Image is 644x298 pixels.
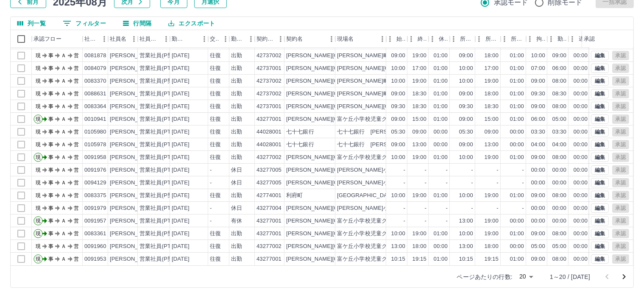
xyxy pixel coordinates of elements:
[74,167,79,173] text: 営
[61,129,66,135] text: Ａ
[110,77,156,85] div: [PERSON_NAME]
[286,77,391,85] div: [PERSON_NAME][GEOGRAPHIC_DATA]
[574,64,588,72] div: 00:00
[210,77,221,85] div: 往復
[434,90,448,98] div: 01:00
[36,154,41,160] text: 現
[172,103,190,111] div: [DATE]
[210,64,221,72] div: 往復
[475,30,501,48] div: 所定終業
[172,115,190,123] div: [DATE]
[459,153,473,162] div: 10:00
[459,90,473,98] div: 09:00
[160,33,173,45] button: メニュー
[531,52,545,60] div: 10:00
[459,103,473,111] div: 09:30
[407,30,429,48] div: 終業
[574,128,588,136] div: 00:00
[552,115,566,123] div: 05:00
[286,141,314,149] div: 七十七銀行
[547,30,569,48] div: 勤務
[574,166,588,174] div: 00:00
[286,52,391,60] div: [PERSON_NAME][GEOGRAPHIC_DATA]
[582,30,626,48] div: 承認
[591,153,609,162] button: 編集
[61,78,66,84] text: Ａ
[531,115,545,123] div: 06:00
[439,30,448,48] div: 休憩
[510,115,524,123] div: 01:00
[56,17,113,30] button: フィルター表示
[552,90,566,98] div: 08:30
[256,90,282,98] div: 42737002
[396,30,406,48] div: 始業
[531,103,545,111] div: 09:00
[286,153,391,162] div: [PERSON_NAME][GEOGRAPHIC_DATA]
[274,33,287,45] button: メニュー
[511,30,524,48] div: 所定休憩
[210,141,221,149] div: 往復
[574,103,588,111] div: 00:00
[231,103,242,111] div: 出勤
[459,52,473,60] div: 09:00
[531,153,545,162] div: 09:00
[84,153,106,162] div: 0091958
[74,53,79,58] text: 営
[591,114,609,124] button: 編集
[128,33,140,45] button: メニュー
[110,64,156,72] div: [PERSON_NAME]
[574,141,588,149] div: 00:00
[84,64,106,72] div: 0084079
[36,53,41,58] text: 現
[36,103,41,109] text: 現
[434,64,448,72] div: 01:00
[61,53,66,58] text: Ａ
[48,154,53,160] text: 事
[434,153,448,162] div: 01:00
[172,77,190,85] div: [DATE]
[501,30,526,48] div: 所定休憩
[337,64,488,72] div: [PERSON_NAME][GEOGRAPHIC_DATA][PERSON_NAME]
[256,128,282,136] div: 44028001
[450,30,475,48] div: 所定開始
[61,91,66,97] text: Ａ
[210,166,212,174] div: -
[459,64,473,72] div: 10:00
[552,153,566,162] div: 08:00
[391,128,405,136] div: 05:30
[591,178,609,187] button: 編集
[139,90,184,98] div: 営業社員(PT契約)
[256,52,282,60] div: 42737002
[231,115,242,123] div: 出勤
[84,90,106,98] div: 0088631
[84,103,106,111] div: 0083364
[256,153,282,162] div: 43277002
[74,129,79,135] text: 営
[485,52,499,60] div: 18:00
[139,141,184,149] div: 営業社員(PT契約)
[591,191,609,200] button: 編集
[138,30,170,48] div: 社員区分
[552,128,566,136] div: 03:30
[186,33,198,45] button: ソート
[210,153,221,162] div: 往復
[83,30,108,48] div: 社員番号
[337,141,422,149] div: 七十七銀行 [PERSON_NAME]寮
[172,141,190,149] div: [DATE]
[74,103,79,109] text: 営
[286,30,303,48] div: 契約名
[172,153,190,162] div: [DATE]
[231,64,242,72] div: 出勤
[36,116,41,122] text: 現
[139,166,184,174] div: 営業社員(PT契約)
[434,141,448,149] div: 00:00
[536,30,546,48] div: 拘束
[256,115,282,123] div: 43277001
[286,166,391,174] div: [PERSON_NAME][GEOGRAPHIC_DATA]
[413,77,427,85] div: 19:00
[172,166,190,174] div: [DATE]
[61,154,66,160] text: Ａ
[110,166,156,174] div: [PERSON_NAME]
[459,77,473,85] div: 10:00
[485,77,499,85] div: 19:00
